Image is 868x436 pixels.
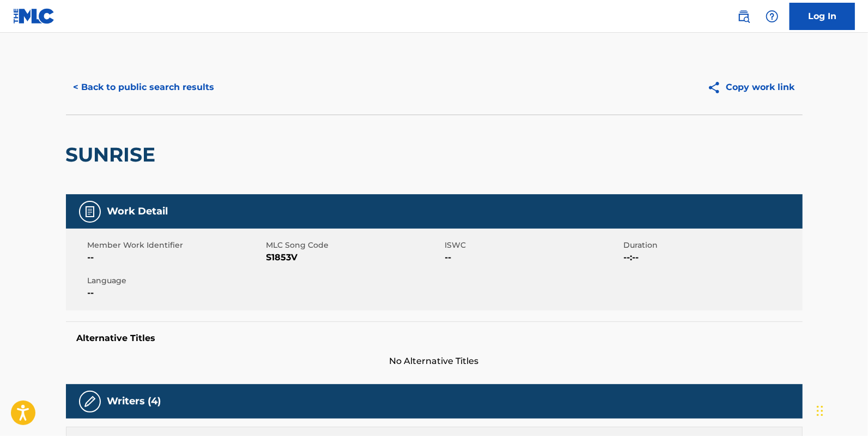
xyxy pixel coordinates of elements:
[790,3,855,30] a: Log In
[624,240,800,251] span: Duration
[266,251,442,264] span: S1853V
[83,395,96,408] img: Writers
[88,240,264,251] span: Member Work Identifier
[737,10,750,23] img: search
[66,355,803,368] span: No Alternative Titles
[266,240,442,251] span: MLC Song Code
[700,74,803,101] button: Copy work link
[814,384,868,436] iframe: Chat Widget
[88,251,264,264] span: --
[107,395,161,408] h5: Writers (4)
[88,286,264,300] span: --
[733,5,755,27] a: Public Search
[445,251,621,264] span: --
[13,8,55,24] img: MLC Logo
[66,74,222,101] button: < Back to public search results
[766,10,779,23] img: help
[66,142,161,167] h2: SUNRISE
[83,205,96,218] img: Work Detail
[707,81,726,94] img: Copy work link
[761,5,783,27] div: Help
[624,251,800,264] span: --:--
[77,333,792,344] h5: Alternative Titles
[107,205,168,218] h5: Work Detail
[445,240,621,251] span: ISWC
[88,275,264,286] span: Language
[817,395,823,427] div: Drag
